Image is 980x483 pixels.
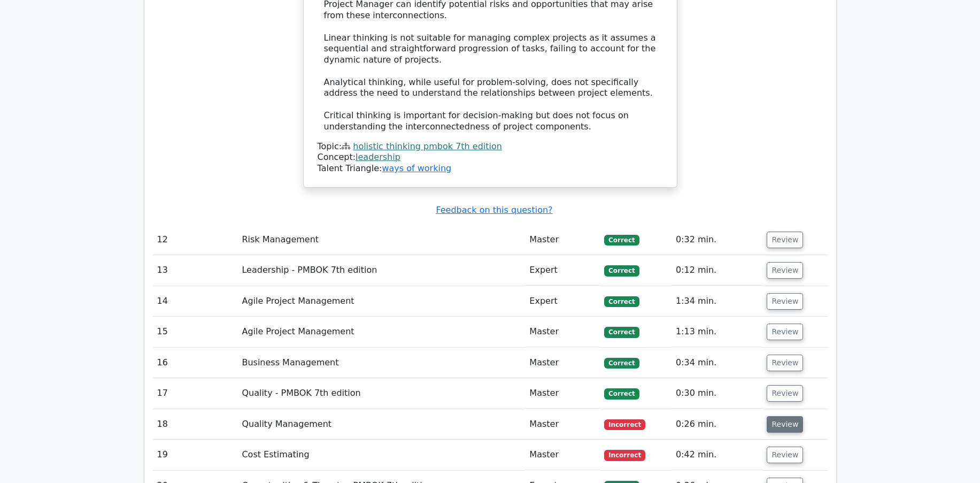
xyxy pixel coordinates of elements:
td: Risk Management [237,225,525,255]
td: Business Management [237,348,525,378]
span: Correct [604,296,639,307]
td: Agile Project Management [237,317,525,347]
button: Review [767,416,803,433]
td: 1:13 min. [672,317,763,347]
td: Cost Estimating [237,440,525,470]
td: Quality Management [237,409,525,440]
td: Master [525,440,600,470]
td: 14 [153,286,238,317]
td: Master [525,378,600,409]
span: Correct [604,388,639,399]
td: Master [525,348,600,378]
td: Leadership - PMBOK 7th edition [237,255,525,286]
button: Review [767,262,803,279]
button: Review [767,385,803,402]
td: 0:12 min. [672,255,763,286]
td: 18 [153,409,238,440]
button: Review [767,447,803,463]
div: Talent Triangle: [318,141,663,174]
span: Correct [604,358,639,369]
td: Master [525,409,600,440]
td: 0:32 min. [672,225,763,255]
td: 16 [153,348,238,378]
a: Feedback on this question? [436,205,552,215]
td: 17 [153,378,238,409]
td: Master [525,225,600,255]
td: 12 [153,225,238,255]
a: ways of working [382,163,451,173]
td: Expert [525,255,600,286]
td: 19 [153,440,238,470]
span: Incorrect [604,450,645,461]
td: 13 [153,255,238,286]
button: Review [767,324,803,340]
td: 0:26 min. [672,409,763,440]
td: 0:34 min. [672,348,763,378]
button: Review [767,355,803,371]
a: holistic thinking pmbok 7th edition [353,141,502,151]
button: Review [767,293,803,310]
td: 0:30 min. [672,378,763,409]
span: Correct [604,235,639,246]
td: 1:34 min. [672,286,763,317]
div: Topic: [318,141,663,152]
span: Incorrect [604,419,645,430]
div: Concept: [318,152,663,163]
td: Master [525,317,600,347]
td: Quality - PMBOK 7th edition [237,378,525,409]
a: leadership [356,152,400,162]
td: 15 [153,317,238,347]
span: Correct [604,327,639,338]
td: Agile Project Management [237,286,525,317]
td: Expert [525,286,600,317]
td: 0:42 min. [672,440,763,470]
span: Correct [604,265,639,276]
button: Review [767,232,803,248]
